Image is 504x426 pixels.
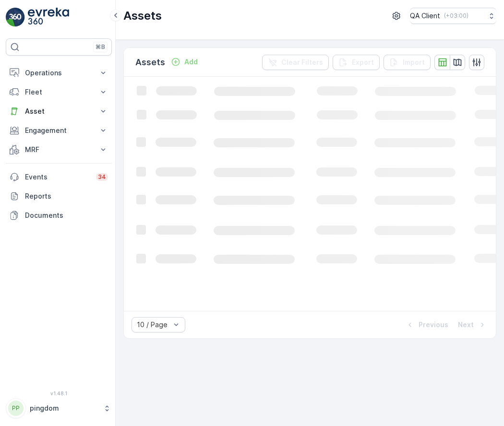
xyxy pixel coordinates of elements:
p: Assets [135,56,165,69]
p: MRF [25,145,93,154]
p: Reports [25,191,108,201]
p: Export [352,58,374,67]
p: Documents [25,211,108,220]
p: Clear Filters [281,58,323,67]
a: Documents [6,206,112,225]
img: logo_light-DOdMpM7g.png [28,8,69,27]
button: Asset [6,102,112,121]
img: logo [6,8,25,27]
p: Fleet [25,87,93,97]
p: Assets [123,8,162,24]
p: 34 [98,173,106,181]
p: Events [25,172,90,182]
button: Next [457,319,488,331]
a: Reports [6,187,112,206]
div: PP [8,401,24,416]
button: Previous [404,319,449,331]
button: QA Client(+03:00) [410,8,496,24]
p: Engagement [25,126,93,135]
button: Operations [6,63,112,83]
p: Import [403,58,425,67]
span: v 1.48.1 [6,390,112,396]
button: MRF [6,140,112,159]
p: Add [184,57,198,67]
button: Clear Filters [262,55,329,70]
p: Asset [25,106,93,116]
p: pingdom [30,403,98,413]
button: Engagement [6,121,112,140]
button: Add [167,56,202,68]
p: Previous [419,320,448,330]
p: Operations [25,68,93,78]
p: ⌘B [96,43,105,51]
a: Events34 [6,167,112,187]
button: Export [333,55,380,70]
button: PPpingdom [6,398,112,418]
p: Next [458,320,474,330]
button: Fleet [6,83,112,102]
p: ( +03:00 ) [444,12,468,20]
p: QA Client [410,11,440,21]
button: Import [384,55,431,70]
